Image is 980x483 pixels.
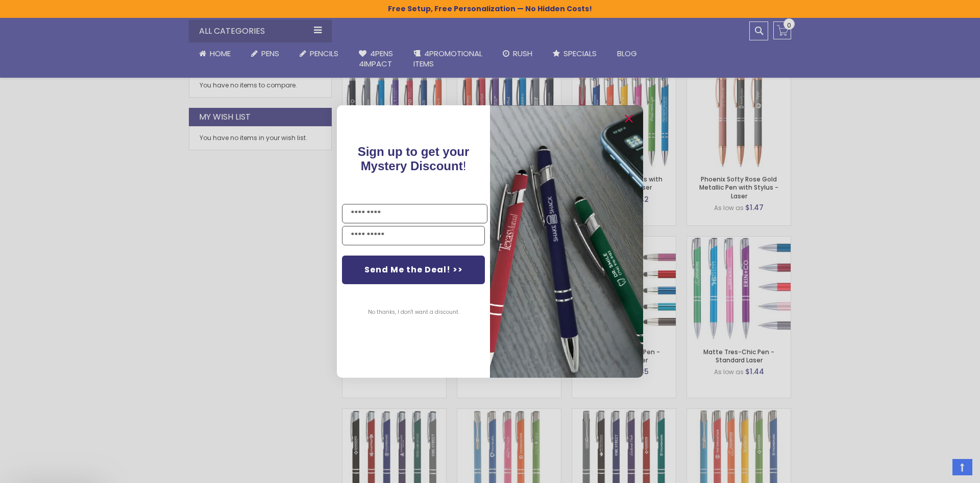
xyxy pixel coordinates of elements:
[358,145,470,173] span: !
[621,110,637,127] button: Close dialog
[342,256,485,284] button: Send Me the Deal! >>
[358,145,470,173] span: Sign up to get your Mystery Discount
[363,300,464,325] button: No thanks, I don't want a discount.
[490,105,643,378] img: pop-up-image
